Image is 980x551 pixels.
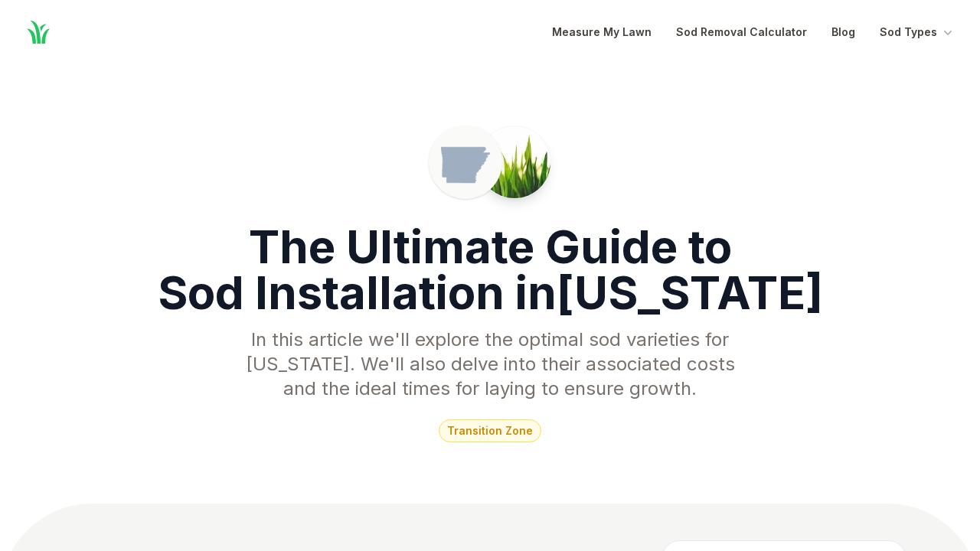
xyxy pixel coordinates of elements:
p: In this article we'll explore the optimal sod varieties for [US_STATE] . We'll also delve into th... [233,328,747,401]
img: Picture of a patch of sod in Arkansas [479,126,550,198]
a: Sod Removal Calculator [676,23,807,41]
img: Arkansas state outline [441,138,490,187]
a: Blog [831,23,855,41]
button: Sod Types [880,23,955,41]
span: transition zone [439,419,541,442]
a: Measure My Lawn [552,23,652,41]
